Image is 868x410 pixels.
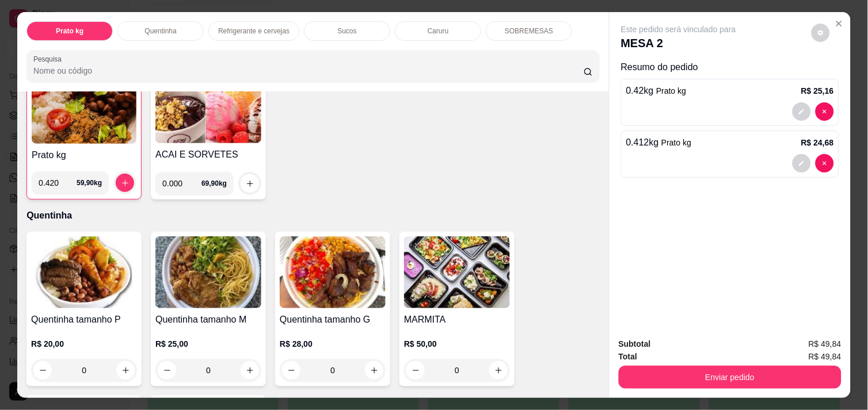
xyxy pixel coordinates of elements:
button: increase-product-quantity [489,361,508,380]
button: decrease-product-quantity [793,154,811,173]
button: increase-product-quantity [116,361,135,380]
strong: Total [619,352,637,361]
button: Close [830,14,848,33]
p: Prato kg [56,26,83,36]
button: Enviar pedido [619,366,842,389]
button: decrease-product-quantity [282,361,300,380]
p: Refrigerante e cervejas [218,26,290,36]
span: R$ 49,84 [809,350,842,363]
img: product-image [31,236,137,308]
button: decrease-product-quantity [33,361,52,380]
input: 0.00 [162,172,201,195]
button: decrease-product-quantity [793,102,811,121]
p: R$ 25,16 [801,85,834,97]
p: R$ 50,00 [404,338,510,350]
p: R$ 28,00 [280,338,386,350]
h4: Quentinha tamanho M [155,313,261,327]
img: product-image [32,72,136,144]
input: Pesquisa [33,65,584,76]
button: increase-product-quantity [365,361,383,380]
img: product-image [404,236,510,308]
button: increase-product-quantity [241,174,259,193]
img: product-image [155,71,261,143]
input: 0.00 [39,171,77,194]
p: R$ 24,68 [801,137,834,148]
img: product-image [280,236,386,308]
span: R$ 49,84 [809,338,842,350]
button: decrease-product-quantity [158,361,176,380]
h4: Quentinha tamanho P [31,313,137,327]
button: increase-product-quantity [241,361,259,380]
p: Caruru [428,26,449,36]
span: Prato kg [656,86,686,95]
button: decrease-product-quantity [816,154,834,173]
p: Quentinha [26,209,600,223]
strong: Subtotal [619,339,651,348]
h4: ACAI E SORVETES [155,148,261,162]
button: decrease-product-quantity [812,24,830,42]
p: Este pedido será vinculado para [621,24,736,35]
p: 0.412 kg [626,136,692,150]
p: Quentinha [144,26,176,36]
h4: Quentinha tamanho G [280,313,386,327]
button: increase-product-quantity [116,174,134,192]
p: SOBREMESAS [505,26,553,36]
p: R$ 20,00 [31,338,137,350]
img: product-image [155,236,261,308]
p: Sucos [338,26,357,36]
button: decrease-product-quantity [406,361,425,380]
p: 0.42 kg [626,84,687,98]
label: Pesquisa [33,54,66,64]
h4: MARMITA [404,313,510,327]
p: MESA 2 [621,35,736,51]
h4: Prato kg [32,148,136,162]
button: decrease-product-quantity [816,102,834,121]
span: Prato kg [661,138,691,147]
p: R$ 25,00 [155,338,261,350]
p: Resumo do pedido [621,60,839,74]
